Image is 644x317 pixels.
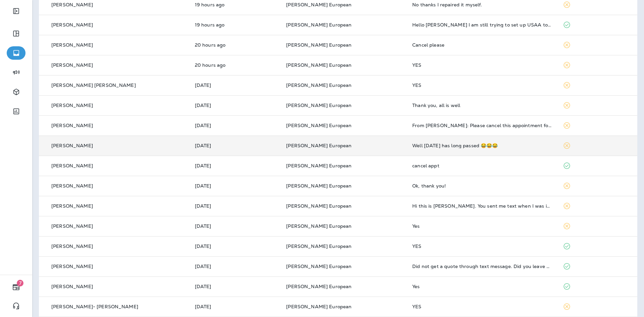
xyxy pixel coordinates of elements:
[195,83,275,88] p: Oct 12, 2025 11:48 AM
[412,223,552,229] div: Yes
[195,42,275,48] p: Oct 13, 2025 11:10 AM
[286,122,352,128] span: [PERSON_NAME] European
[286,2,352,8] span: [PERSON_NAME] European
[286,42,352,48] span: [PERSON_NAME] European
[195,62,275,68] p: Oct 13, 2025 11:10 AM
[412,304,552,309] div: YES
[286,243,352,249] span: [PERSON_NAME] European
[51,42,93,48] p: [PERSON_NAME]
[195,163,275,168] p: Oct 9, 2025 03:53 PM
[412,143,552,148] div: Well sept 30 has long passed 😂😂😂
[195,304,275,309] p: Oct 8, 2025 12:21 PM
[195,22,275,28] p: Oct 13, 2025 11:52 AM
[195,223,275,229] p: Oct 9, 2025 11:54 AM
[51,22,93,28] p: [PERSON_NAME]
[286,203,352,209] span: [PERSON_NAME] European
[51,163,93,168] p: [PERSON_NAME]
[17,280,23,286] span: 7
[195,284,275,289] p: Oct 8, 2025 03:12 PM
[286,263,352,269] span: [PERSON_NAME] European
[286,62,352,68] span: [PERSON_NAME] European
[195,143,275,148] p: Oct 10, 2025 12:14 PM
[195,264,275,269] p: Oct 8, 2025 09:03 PM
[286,283,352,289] span: [PERSON_NAME] European
[51,264,93,269] p: [PERSON_NAME]
[51,284,93,289] p: [PERSON_NAME]
[412,42,552,48] div: Cancel please
[195,2,275,7] p: Oct 13, 2025 11:55 AM
[286,223,352,229] span: [PERSON_NAME] European
[412,22,552,28] div: Hello Kaela I am still trying to set up USAA towing to transport the car TJ the dealer they have ...
[412,244,552,249] div: YES
[51,183,93,189] p: [PERSON_NAME]
[51,123,93,128] p: [PERSON_NAME]
[195,183,275,189] p: Oct 9, 2025 03:25 PM
[412,103,552,108] div: Thank you, all is well
[412,83,552,88] div: YES
[51,62,93,68] p: [PERSON_NAME]
[412,123,552,128] div: From Carl Scheef: Please cancel this appointment for my 2006 Subaru Forrester ...October 16th, 20...
[7,280,25,294] button: 7
[51,304,138,309] p: [PERSON_NAME]- [PERSON_NAME]
[286,183,352,189] span: [PERSON_NAME] European
[195,103,275,108] p: Oct 10, 2025 03:27 PM
[195,244,275,249] p: Oct 9, 2025 11:44 AM
[412,284,552,289] div: Yes
[195,123,275,128] p: Oct 10, 2025 02:56 PM
[195,203,275,209] p: Oct 9, 2025 03:07 PM
[51,83,136,88] p: [PERSON_NAME] [PERSON_NAME]
[286,143,352,149] span: [PERSON_NAME] European
[286,304,352,310] span: [PERSON_NAME] European
[412,183,552,189] div: Ok, thank you!
[286,163,352,169] span: [PERSON_NAME] European
[7,4,25,18] button: Expand Sidebar
[51,143,93,148] p: [PERSON_NAME]
[51,244,93,249] p: [PERSON_NAME]
[51,2,93,7] p: [PERSON_NAME]
[412,163,552,168] div: cancel appt
[286,82,352,88] span: [PERSON_NAME] European
[51,223,93,229] p: [PERSON_NAME]
[51,103,93,108] p: [PERSON_NAME]
[286,22,352,28] span: [PERSON_NAME] European
[286,102,352,108] span: [PERSON_NAME] European
[412,264,552,269] div: Did not get a quote through text message. Did you leave a voicemail?
[51,203,93,209] p: [PERSON_NAME]
[412,62,552,68] div: YES
[412,203,552,209] div: Hi this is Mark Winniczek. You sent me text when I was in Europe. I just came back a few days ago...
[412,2,552,7] div: No thanks I repaired it myself.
